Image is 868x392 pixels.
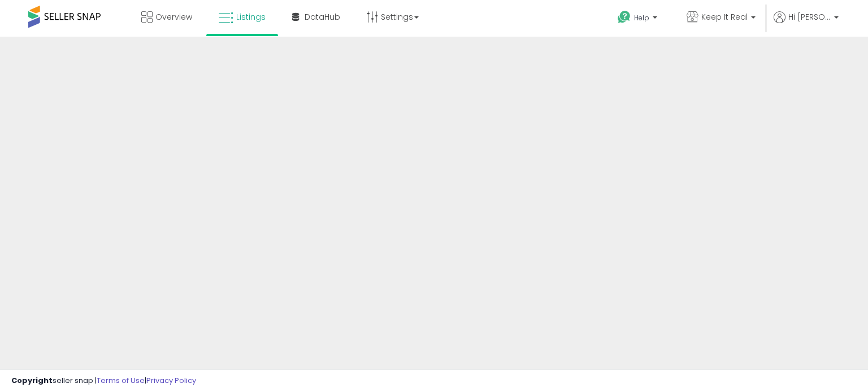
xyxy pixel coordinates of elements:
span: DataHub [305,11,340,23]
span: Keep It Real [701,11,748,23]
span: Overview [155,11,192,23]
a: Terms of Use [97,375,145,386]
div: seller snap | | [11,376,196,386]
a: Help [609,2,669,37]
span: Hi [PERSON_NAME] [788,11,831,23]
span: Listings [236,11,266,23]
span: Help [634,13,649,23]
strong: Copyright [11,375,53,386]
a: Privacy Policy [146,375,196,386]
a: Hi [PERSON_NAME] [774,11,839,37]
i: Get Help [617,10,631,24]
